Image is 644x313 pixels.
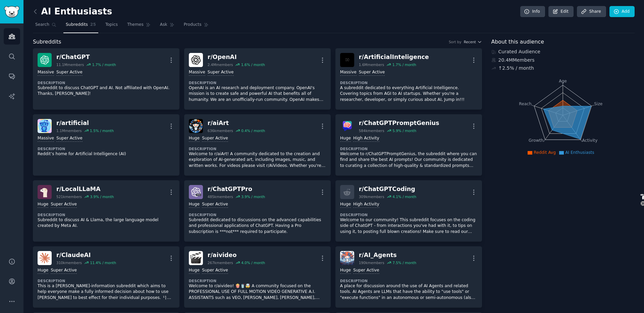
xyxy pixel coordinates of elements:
div: 190k members [359,260,384,265]
div: r/ ChatGPTPromptGenius [359,119,439,127]
div: r/ aivideo [208,251,265,259]
a: LocalLLaMAr/LocalLLaMA521kmembers3.9% / monthHugeSuper ActiveDescriptionSubreddit to discuss AI &... [33,180,179,242]
a: ChatGPTr/ChatGPT11.1Mmembers1.7% / monthMassiveSuper ActiveDescriptionSubreddit to discuss ChatGP... [33,48,179,110]
div: Massive [38,69,54,76]
div: 584k members [359,128,384,133]
dt: Description [189,212,326,217]
div: Huge [38,267,48,274]
div: 4.1 % / month [392,194,416,199]
h2: AI Enthusiasts [33,6,112,17]
div: High Activity [353,135,379,142]
span: 25 [90,22,96,28]
div: Sort by [449,40,462,44]
dt: Description [38,212,175,217]
p: Welcome to r/aivideo! 🍿🥤🤯 A community focused on the PROFESSIONAL USE OF FULL MOTION VIDEO GENERA... [189,283,326,301]
a: aiArtr/aiArt636kmembers0.4% / monthHugeSuper ActiveDescriptionWelcome to r/aiArt! A community ded... [184,114,331,176]
div: Super Active [359,69,385,76]
tspan: Reach [519,101,532,106]
a: artificialr/artificial1.1Mmembers1.5% / monthMassiveSuper ActiveDescriptionReddit’s home for Arti... [33,114,179,176]
span: About this audience [491,38,544,46]
p: This is a [PERSON_NAME]-information subreddit which aims to help everyone make a fully informed d... [38,283,175,301]
div: r/ AI_Agents [359,251,416,259]
div: Huge [189,201,200,208]
div: r/ ChatGPTPro [208,185,265,193]
img: aivideo [189,251,203,265]
div: 0.4 % / month [241,128,265,133]
p: OpenAI is an AI research and deployment company. OpenAI's mission is to create safe and powerful ... [189,85,326,103]
img: aiArt [189,119,203,133]
span: Topics [105,22,118,28]
a: aivideor/aivideo267kmembers4.0% / monthHugeSuper ActiveDescriptionWelcome to r/aivideo! 🍿🥤🤯 A com... [184,246,331,308]
button: Recent [464,40,482,44]
tspan: Age [559,79,567,83]
div: Super Active [202,201,228,208]
div: 11.4 % / month [90,260,116,265]
div: Huge [340,267,351,274]
img: GummySearch logo [4,6,19,18]
p: Subreddit to discuss AI & Llama, the large language model created by Meta AI. [38,217,175,229]
dt: Description [38,278,175,283]
a: Share [577,6,606,17]
a: Products [181,19,211,33]
a: Edit [548,6,574,17]
dt: Description [38,80,175,85]
div: 11.1M members [56,62,84,67]
a: Subreddits25 [63,19,98,33]
div: 2.4M members [208,62,233,67]
span: Subreddits [66,22,88,28]
p: Welcome to r/ChatGPTPromptGenius, the subreddit where you can find and share the best AI prompts!... [340,151,477,169]
div: 20.4M Members [491,57,635,64]
div: 1.7 % / month [92,62,116,67]
p: A place for discussion around the use of AI Agents and related tools. AI Agents are LLMs that hav... [340,283,477,301]
a: r/ChatGPTCoding309kmembers4.1% / monthHugeHigh ActivityDescriptionWelcome to our community! This ... [335,180,482,242]
div: Huge [340,201,351,208]
div: r/ LocalLLaMA [56,185,114,193]
a: Themes [125,19,153,33]
div: r/ artificial [56,119,114,127]
span: Products [184,22,202,28]
p: Subreddit dedicated to discussions on the advanced capabilities and professional applications of ... [189,217,326,235]
div: 310k members [56,260,82,265]
div: 3.9 % / month [241,194,265,199]
div: Super Active [208,69,234,76]
div: 521k members [56,194,82,199]
img: ChatGPTPro [189,185,203,199]
img: ClaudeAI [38,251,52,265]
span: Ask [160,22,167,28]
p: Subreddit to discuss ChatGPT and AI. Not affiliated with OpenAI. Thanks, [PERSON_NAME]! [38,85,175,97]
dt: Description [189,278,326,283]
div: Huge [340,135,351,142]
div: Huge [189,267,200,274]
tspan: Growth [529,138,543,143]
a: Search [33,19,59,33]
span: Reddit Avg [534,150,556,155]
span: Themes [127,22,144,28]
div: 1.7 % / month [392,62,416,67]
div: 3.9 % / month [90,194,114,199]
a: OpenAIr/OpenAI2.4Mmembers1.6% / monthMassiveSuper ActiveDescriptionOpenAI is an AI research and d... [184,48,331,110]
div: Huge [189,135,200,142]
img: ArtificialInteligence [340,53,354,67]
div: Massive [189,69,205,76]
div: 1.5 % / month [90,128,114,133]
dt: Description [340,212,477,217]
div: Curated Audience [491,48,635,55]
span: Subreddits [33,38,61,46]
div: r/ ChatGPTCoding [359,185,416,193]
span: Recent [464,40,476,44]
div: 4.0 % / month [241,260,265,265]
a: Info [520,6,545,17]
div: 636k members [208,128,233,133]
a: ChatGPTPromptGeniusr/ChatGPTPromptGenius584kmembers5.9% / monthHugeHigh ActivityDescriptionWelcom... [335,114,482,176]
dt: Description [38,146,175,151]
p: Welcome to r/aiArt! A community dedicated to the creation and exploration of AI-generated art, in... [189,151,326,169]
img: LocalLLaMA [38,185,52,199]
div: Super Active [202,135,228,142]
div: 485k members [208,194,233,199]
p: Reddit’s home for Artificial Intelligence (AI) [38,151,175,157]
div: Super Active [51,267,77,274]
div: r/ OpenAI [208,53,265,61]
p: Welcome to our community! This subreddit focuses on the coding side of ChatGPT - from interaction... [340,217,477,235]
dt: Description [340,146,477,151]
a: ChatGPTPror/ChatGPTPro485kmembers3.9% / monthHugeSuper ActiveDescriptionSubreddit dedicated to di... [184,180,331,242]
